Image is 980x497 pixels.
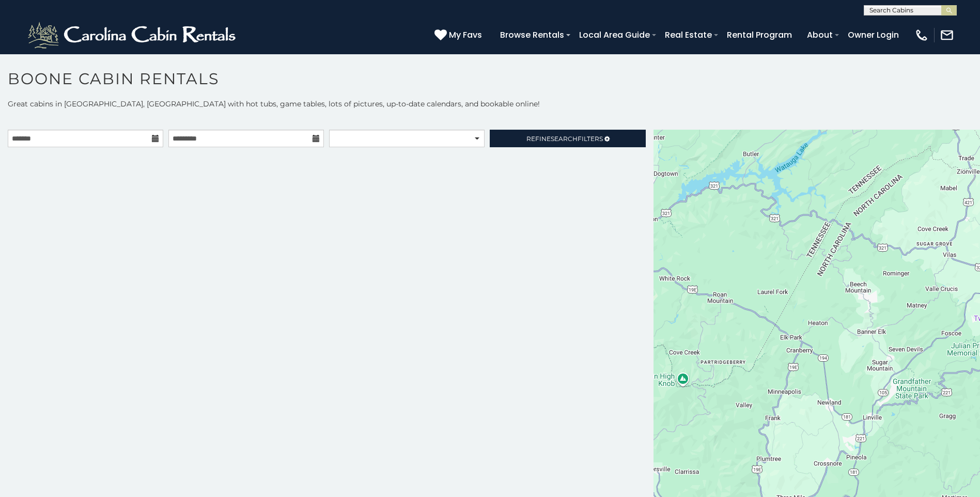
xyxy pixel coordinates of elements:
[434,28,485,42] a: My Favs
[495,26,569,44] a: Browse Rentals
[449,28,482,41] span: My Favs
[914,28,929,42] img: phone-regular-white.png
[843,26,904,44] a: Owner Login
[526,135,603,143] span: Refine Filters
[26,20,240,51] img: White-1-2.png
[940,28,954,42] img: mail-regular-white.png
[574,26,655,44] a: Local Area Guide
[722,26,797,44] a: Rental Program
[551,135,578,143] span: Search
[802,26,838,44] a: About
[490,130,645,147] a: RefineSearchFilters
[660,26,717,44] a: Real Estate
